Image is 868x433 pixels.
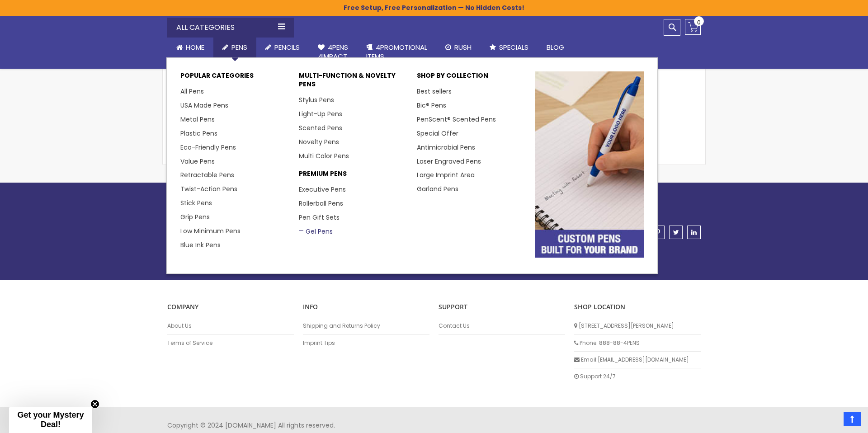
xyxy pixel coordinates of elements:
span: Pens [231,42,247,52]
a: Imprint Tips [303,339,429,347]
a: Retractable Pens [180,170,234,179]
a: twitter [669,226,683,239]
span: 4PROMOTIONAL ITEMS [366,42,427,61]
span: 4Pens 4impact [318,42,348,61]
a: Gel Pens [299,227,333,236]
span: Copyright © 2024 [DOMAIN_NAME] All rights reserved. [167,421,335,430]
span: Rush [454,42,472,52]
a: Metal Pens [180,115,215,124]
span: twitter [673,229,679,235]
span: Blog [547,42,564,52]
a: Value Pens [180,157,215,166]
li: Email: [EMAIL_ADDRESS][DOMAIN_NAME] [574,352,701,368]
span: Get your Mystery Deal! [17,410,84,429]
a: 4PROMOTIONALITEMS [357,38,436,67]
p: Multi-Function & Novelty Pens [299,71,408,93]
span: linkedin [691,229,697,235]
a: Plastic Pens [180,129,217,138]
a: Special Offer [417,129,458,138]
a: Pens [213,38,256,57]
a: Twist-Action Pens [180,184,237,193]
li: Support 24/7 [574,368,701,385]
a: Specials [481,38,538,57]
a: Blog [538,38,573,57]
button: Close teaser [90,400,99,409]
a: Stick Pens [180,198,212,207]
a: About Us [167,322,294,329]
a: Pen Gift Sets [299,213,340,222]
a: Contact Us [439,322,565,329]
a: Best sellers [417,87,452,96]
a: Antimicrobial Pens [417,143,475,152]
a: Rollerball Pens [299,199,343,208]
a: Multi Color Pens [299,151,349,160]
a: PenScent® Scented Pens [417,115,496,124]
a: Large Imprint Area [417,170,475,179]
a: Low Minimum Pens [180,226,241,235]
a: Bic® Pens [417,101,446,110]
a: Blue Ink Pens [180,240,221,249]
a: USA Made Pens [180,101,228,110]
span: Home [186,42,204,52]
a: Stylus Pens [299,95,334,104]
a: Home [167,38,213,57]
a: Rush [436,38,481,57]
a: Laser Engraved Pens [417,157,481,166]
a: Novelty Pens [299,137,339,146]
a: Top [844,412,861,426]
a: Garland Pens [417,184,458,193]
span: 0 [697,18,701,27]
img: custom-pens [535,71,644,257]
a: Grip Pens [180,212,210,221]
a: linkedin [687,226,701,239]
a: Executive Pens [299,185,346,194]
p: Support [439,303,565,311]
p: INFO [303,303,429,311]
a: Pencils [256,38,309,57]
a: Light-Up Pens [299,109,342,118]
p: Premium Pens [299,169,408,183]
p: Popular Categories [180,71,289,85]
p: COMPANY [167,303,294,311]
span: Specials [499,42,528,52]
a: All Pens [180,87,204,96]
a: 4Pens4impact [309,38,357,67]
a: Scented Pens [299,123,342,132]
p: SHOP LOCATION [574,303,701,311]
li: [STREET_ADDRESS][PERSON_NAME] [574,318,701,334]
a: 0 [685,19,701,35]
a: Terms of Service [167,339,294,347]
div: All Categories [167,18,294,38]
div: Get your Mystery Deal!Close teaser [9,407,92,433]
a: Shipping and Returns Policy [303,322,429,329]
span: Pencils [274,42,300,52]
li: Phone: 888-88-4PENS [574,335,701,352]
p: Shop By Collection [417,71,526,85]
a: Eco-Friendly Pens [180,143,236,152]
